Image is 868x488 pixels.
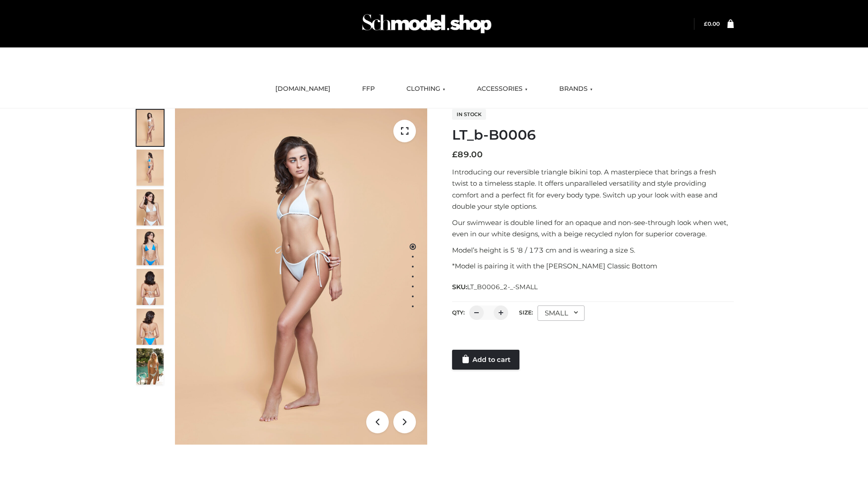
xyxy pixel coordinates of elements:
[137,110,164,146] img: ArielClassicBikiniTop_CloudNine_AzureSky_OW114ECO_1-scaled.jpg
[400,79,452,99] a: CLOTHING
[452,282,538,292] span: SKU:
[452,150,483,160] bdi: 89.00
[452,150,458,160] span: £
[704,20,720,27] bdi: 0.00
[452,309,465,316] label: QTY:
[552,79,599,99] a: BRANDS
[470,79,534,99] a: ACCESSORIES
[137,269,164,305] img: ArielClassicBikiniTop_CloudNine_AzureSky_OW114ECO_7-scaled.jpg
[137,229,164,265] img: ArielClassicBikiniTop_CloudNine_AzureSky_OW114ECO_4-scaled.jpg
[452,244,734,256] p: Model’s height is 5 ‘8 / 173 cm and is wearing a size S.
[452,109,486,120] span: In stock
[704,20,720,27] a: £0.00
[175,108,427,445] img: ArielClassicBikiniTop_CloudNine_AzureSky_OW114ECO_1
[467,283,538,291] span: LT_B0006_2-_-SMALL
[137,309,164,345] img: ArielClassicBikiniTop_CloudNine_AzureSky_OW114ECO_8-scaled.jpg
[519,309,533,316] label: Size:
[137,189,164,225] img: ArielClassicBikiniTop_CloudNine_AzureSky_OW114ECO_3-scaled.jpg
[355,79,382,99] a: FFP
[704,20,708,27] span: £
[137,150,164,186] img: ArielClassicBikiniTop_CloudNine_AzureSky_OW114ECO_2-scaled.jpg
[269,79,337,99] a: [DOMAIN_NAME]
[452,350,519,370] a: Add to cart
[452,260,734,272] p: *Model is pairing it with the [PERSON_NAME] Classic Bottom
[359,6,495,42] img: Schmodel Admin 964
[452,127,734,143] h1: LT_b-B0006
[137,348,164,385] img: Arieltop_CloudNine_AzureSky2.jpg
[452,217,734,240] p: Our swimwear is double lined for an opaque and non-see-through look when wet, even in our white d...
[538,305,585,321] div: SMALL
[452,166,734,212] p: Introducing our reversible triangle bikini top. A masterpiece that brings a fresh twist to a time...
